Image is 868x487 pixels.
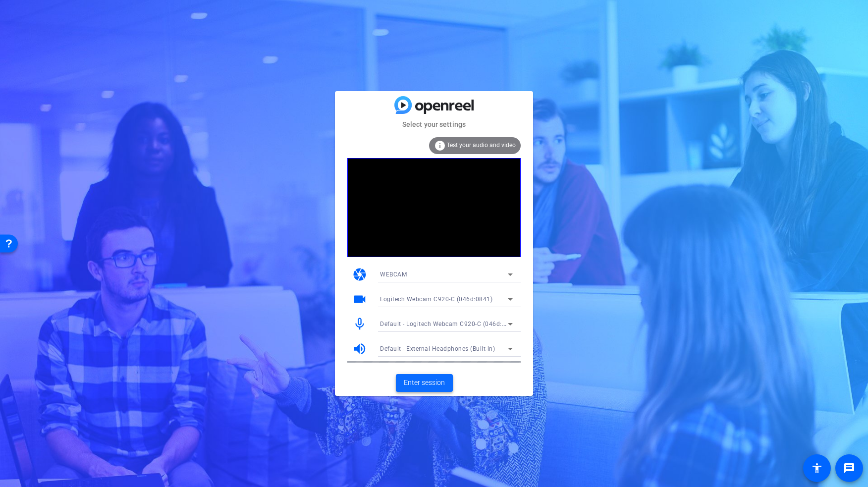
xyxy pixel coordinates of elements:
[352,292,367,307] mat-icon: videocam
[811,462,823,474] mat-icon: accessibility
[394,96,474,113] img: blue-gradient.svg
[352,317,367,331] mat-icon: mic_none
[447,142,516,149] span: Test your audio and video
[335,119,533,130] mat-card-subtitle: Select your settings
[843,462,855,474] mat-icon: message
[380,271,407,278] span: WEBCAM
[380,320,519,327] span: Default - Logitech Webcam C920-C (046d:0841)
[352,267,367,282] mat-icon: camera
[404,378,445,388] span: Enter session
[352,341,367,356] mat-icon: volume_up
[380,345,495,352] span: Default - External Headphones (Built-in)
[380,296,492,303] span: Logitech Webcam C920-C (046d:0841)
[396,374,453,392] button: Enter session
[434,140,446,152] mat-icon: info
